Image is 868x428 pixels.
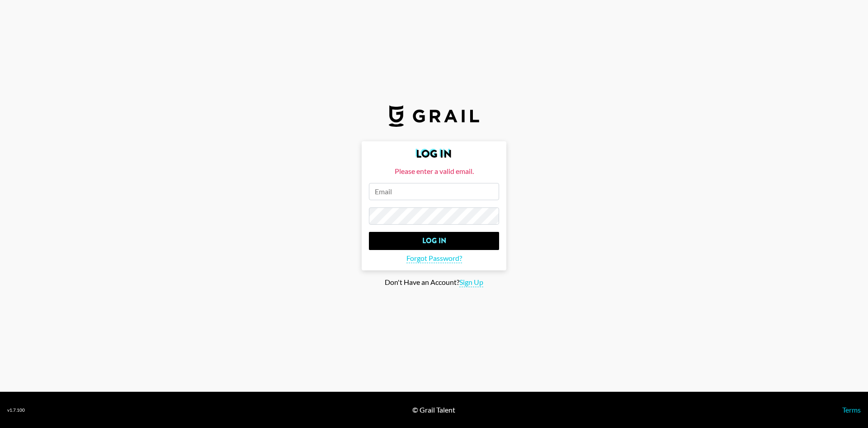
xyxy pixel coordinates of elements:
[369,232,499,250] input: Log In
[369,183,499,200] input: Email
[842,405,861,414] a: Terms
[369,149,499,159] h2: Log In
[7,407,25,413] div: v 1.7.100
[369,167,499,176] div: Please enter a valid email.
[459,278,483,287] span: Sign Up
[406,254,462,263] span: Forgot Password?
[7,278,861,287] div: Don't Have an Account?
[412,405,455,414] div: © Grail Talent
[389,105,479,127] img: Grail Talent Logo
